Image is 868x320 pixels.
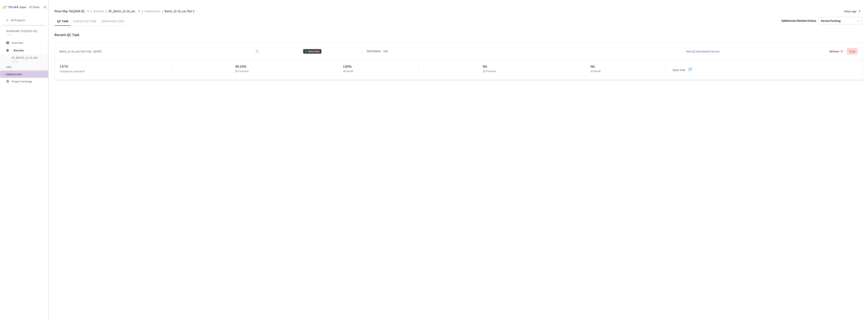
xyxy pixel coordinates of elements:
[343,64,355,69] div: 100%
[108,9,135,14] span: KF_Batch_21-10_sec
[93,9,104,14] span: Batches
[235,69,249,73] p: 3D Precision
[14,46,41,54] span: Batches
[12,41,23,45] span: Overview
[6,29,43,33] span: Rivian Map Tile[2024-25]
[781,18,816,23] div: Submission Review Status
[343,69,353,73] p: 3D Recall
[590,64,602,69] div: NA
[93,9,105,13] a: Batches
[91,9,92,14] li: /
[849,50,855,53] div: Stop
[235,64,250,69] div: 99.16%
[590,69,601,73] p: 2D Recall
[12,80,32,83] span: Project Settings
[165,9,194,14] span: Batch_21-10_sec Part 3
[29,5,40,9] div: GT Studio
[844,9,856,14] span: View Logs
[55,32,863,38] div: Recent QC Task
[686,49,720,54] div: View QC Benchmark Version
[673,68,685,72] a: Open Task
[99,19,126,26] div: Submitted Jobs
[60,69,85,74] p: Sequences Checked
[144,9,161,13] a: Submissions
[60,63,171,69] div: 14 / 36
[55,9,84,14] span: Rivian Map Tile[2024-25]
[367,49,381,53] div: 5 REVIEWERS
[55,19,71,26] div: QC Task
[6,65,12,69] span: Jobs
[483,69,496,73] p: 2D Precision
[483,64,498,69] div: NA
[145,9,160,14] span: Submissions
[303,49,321,54] div: ONGOING
[12,56,42,59] span: KF_Batch_21-10_sec
[829,49,839,54] div: Refresh
[142,9,143,14] li: /
[106,9,107,14] li: /
[6,72,22,76] span: Submissions
[821,19,841,23] div: Review Pending
[71,19,99,26] div: Custom QC Task
[60,49,101,54] a: Batch_21-10_sec Part 3 QC - [DATE]
[384,49,388,53] a: Edit
[162,9,163,14] li: /
[11,19,25,22] span: All Projects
